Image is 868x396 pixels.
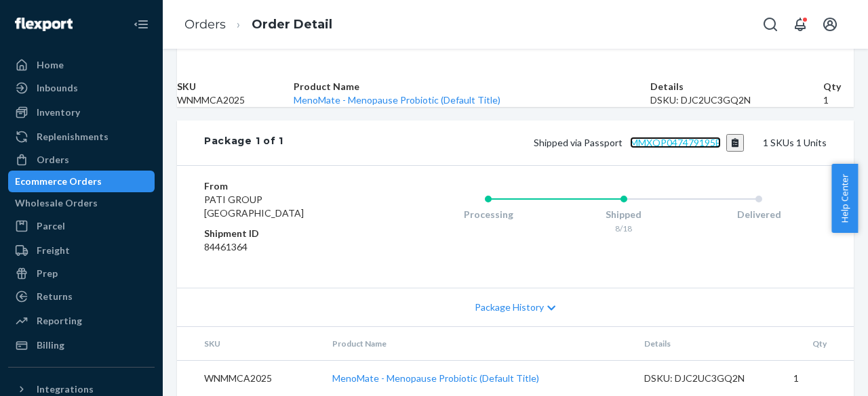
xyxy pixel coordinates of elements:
a: MMXQP047479195E [630,137,721,148]
div: DSKU: DJC2UC3GQ2N [644,372,772,385]
th: Details [633,327,783,361]
span: Package History [475,301,544,314]
div: Home [37,58,64,72]
img: Flexport logo [15,18,73,31]
button: Copy tracking number [726,134,745,152]
th: Product Name [294,80,650,93]
a: Inventory [8,102,155,123]
div: Inventory [37,106,80,119]
a: Inbounds [8,77,155,99]
div: Replenishments [37,130,108,144]
a: Prep [8,263,155,284]
th: Qty [823,80,854,93]
td: WNMMCA2025 [177,93,294,107]
a: Billing [8,334,155,356]
div: Billing [37,338,64,352]
th: Qty [783,327,854,361]
div: Delivered [691,208,827,221]
div: Orders [37,153,69,167]
div: Inbounds [37,81,78,95]
th: Details [650,80,823,93]
button: Open Search Box [757,11,784,38]
td: WNMMCA2025 [177,360,321,396]
a: MenoMate - Menopause Probiotic (Default Title) [332,372,539,384]
div: DSKU: DJC2UC3GQ2N [650,93,823,107]
a: Parcel [8,215,155,237]
a: Order Detail [252,17,332,32]
a: Orders [184,17,226,32]
div: Returns [37,290,73,303]
th: SKU [177,327,321,361]
dt: Shipment ID [204,227,366,240]
button: Help Center [831,164,858,233]
a: Wholesale Orders [8,192,155,214]
td: 1 [823,93,854,107]
button: Close Navigation [127,11,155,38]
button: Open notifications [787,11,814,38]
dd: 84461364 [204,240,366,254]
div: Processing [420,208,556,221]
th: Product Name [321,327,633,361]
div: 8/18 [556,223,692,234]
div: Reporting [37,314,82,328]
div: Prep [37,267,58,280]
th: SKU [177,80,294,93]
a: Home [8,54,155,76]
td: 1 [783,360,854,396]
button: Open account menu [816,11,844,38]
div: 1 SKUs 1 Units [283,134,827,152]
a: MenoMate - Menopause Probiotic (Default Title) [294,94,500,106]
a: Ecommerce Orders [8,171,155,192]
div: Freight [37,244,70,257]
a: Returns [8,286,155,307]
a: Reporting [8,310,155,332]
a: Freight [8,240,155,261]
ol: breadcrumbs [174,5,343,45]
div: Integrations [37,382,94,396]
span: PATI GROUP [GEOGRAPHIC_DATA] [204,194,304,219]
span: Shipped via Passport [534,137,745,148]
div: Package 1 of 1 [204,134,283,152]
div: Ecommerce Orders [15,175,102,188]
dt: From [204,179,366,193]
div: Parcel [37,219,65,233]
div: Shipped [556,208,692,221]
a: Replenishments [8,126,155,148]
div: Wholesale Orders [15,196,98,210]
a: Orders [8,149,155,171]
